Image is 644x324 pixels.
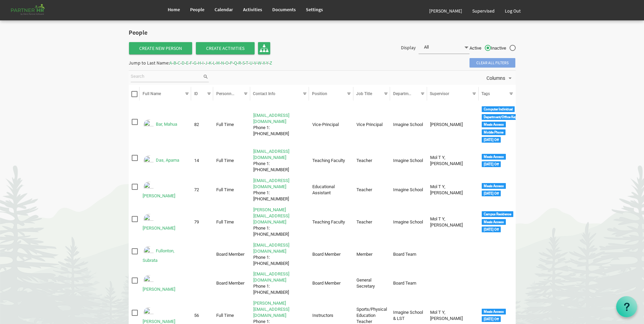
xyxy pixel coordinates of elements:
td: Vice Principal column header Job Title [353,105,390,145]
td: Board Team column header Departments [390,270,427,297]
span: Personnel Type [216,91,244,96]
span: Documents [272,6,296,13]
td: Teacher column header Job Title [353,205,390,239]
div: [DATE] Off [482,227,501,232]
td: column header ID [191,270,213,297]
span: H [198,60,201,66]
div: [DATE] Off [482,316,501,322]
span: K [209,60,211,66]
a: [PERSON_NAME][EMAIL_ADDRESS][DOMAIN_NAME] [253,301,289,318]
span: Departments [393,91,416,96]
span: P [230,60,233,66]
td: Fullonton, Subrata is template cell column header Full Name [140,241,191,268]
td: column header Tags [479,270,516,297]
td: 72 column header ID [191,176,213,203]
a: [PERSON_NAME][EMAIL_ADDRESS][DOMAIN_NAME] [253,207,289,224]
span: Z [270,60,272,66]
td: Board Member column header Personnel Type [213,241,250,268]
td: checkbox [129,205,140,239]
span: Job Title [356,91,372,96]
div: Jump to Last Name: - - - - - - - - - - - - - - - - - - - - - - - - - [129,57,272,68]
a: Create New Person [129,42,192,54]
td: checkbox [129,270,140,297]
span: J [205,60,207,66]
h2: People [129,29,185,36]
span: V [254,60,256,66]
td: column header ID [191,241,213,268]
a: Fullonton, Subrata [143,248,174,263]
a: [PERSON_NAME] [143,319,175,324]
td: Bar, Mahua is template cell column header Full Name [140,105,191,145]
td: gs@stepind.orgPhone 1: +919123558022 is template cell column header Contact Info [250,270,309,297]
td: aparna@imagineschools.inPhone 1: +919668736179 is template cell column header Contact Info [250,147,309,174]
td: Teaching Faculty column header Position [309,147,353,174]
td: Das, Aparna is template cell column header Full Name [140,147,191,174]
img: Emp-bb320c71-32d4-47a5-8c64-70be61bf7c75.png [143,274,155,286]
span: X [263,60,265,66]
td: Mol T Y, Smitha column header Supervisor [427,147,479,174]
span: G [194,60,197,66]
span: I [202,60,204,66]
td: Board Team column header Departments [390,241,427,268]
span: Home [168,6,180,13]
td: General Secretary column header Job Title [353,270,390,297]
td: Full Time column header Personnel Type [213,147,250,174]
span: Calendar [215,6,233,13]
td: Das, Lisa is template cell column header Full Name [140,176,191,203]
span: L [213,60,215,66]
a: [EMAIL_ADDRESS][DOMAIN_NAME] [253,178,289,189]
td: 79 column header ID [191,205,213,239]
span: Create Activities [196,42,255,54]
td: Vice-Principal column header Position [309,105,353,145]
td: column header Supervisor [427,270,479,297]
span: Clear all filters [470,58,515,68]
a: [PERSON_NAME] [143,287,175,292]
td: Imagine School column header Departments [390,105,427,145]
span: U [250,60,253,66]
span: O [225,60,228,66]
div: Meals Access [482,154,506,160]
td: Imagine School column header Departments [390,176,427,203]
span: ID [194,91,198,96]
img: Emp-c187bc14-d8fd-4524-baee-553e9cfda99b.png [143,119,155,131]
span: Supervisor [430,91,449,96]
span: Settings [306,6,323,13]
span: Q [234,60,237,66]
td: Teacher column header Job Title [353,176,390,203]
div: Mobile Phone [482,129,505,135]
td: Imagine School column header Departments [390,147,427,174]
td: Teaching Faculty column header Position [309,205,353,239]
div: [DATE] Off [482,137,501,143]
span: S [242,60,245,66]
div: Campus Residence [482,211,513,217]
div: [DATE] Off [482,191,501,196]
a: [PERSON_NAME] [143,193,175,198]
div: Computer Individual [482,106,515,112]
span: T [246,60,248,66]
td: shobha@imagineschools.inPhone 1: +919102065904 is template cell column header Contact Info [250,205,309,239]
div: Columns [485,71,515,85]
div: Meals Access [482,309,506,314]
span: Full Name [143,91,161,96]
img: Emp-185d491c-97f5-4e8b-837e-d12e7bc2f190.png [143,155,155,167]
span: N [221,60,224,66]
a: [PERSON_NAME] [143,226,175,231]
td: checkbox [129,105,140,145]
img: Emp-2633ee26-115b-439e-a7b8-ddb0d1dd37df.png [143,213,155,225]
span: Y [266,60,268,66]
a: [EMAIL_ADDRESS][DOMAIN_NAME] [253,149,289,160]
span: F [190,60,192,66]
td: Full Time column header Personnel Type [213,176,250,203]
td: checkbox [129,147,140,174]
td: column header Tags [479,241,516,268]
td: fullontons@gmail.comPhone 1: +917032207410 is template cell column header Contact Info [250,241,309,268]
span: People [190,6,204,13]
a: Supervised [467,1,500,20]
td: Board Member column header Position [309,270,353,297]
span: W [258,60,261,66]
td: 82 column header ID [191,105,213,145]
td: Member column header Job Title [353,241,390,268]
td: Board Member column header Personnel Type [213,270,250,297]
td: Full Time column header Personnel Type [213,105,250,145]
td: George, Samson is template cell column header Full Name [140,270,191,297]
